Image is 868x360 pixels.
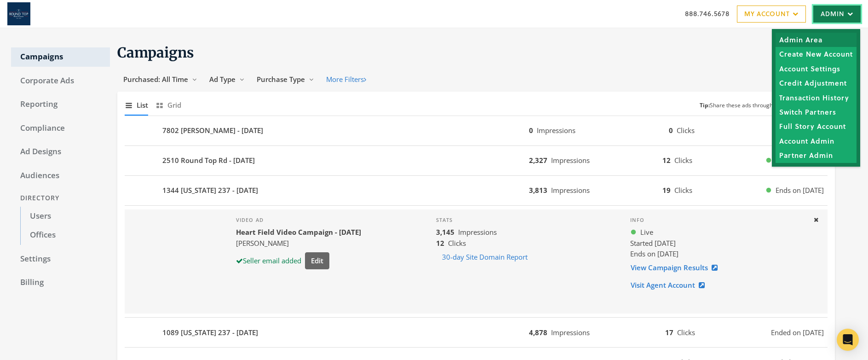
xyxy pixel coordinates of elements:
a: Admin [813,6,861,23]
h4: Info [630,217,805,223]
a: View Campaign Results [630,259,724,276]
a: Credit Adjustment [776,76,857,90]
b: 7802 [PERSON_NAME] - [DATE] [162,125,263,136]
b: 0 [529,126,533,135]
b: 1089 [US_STATE] 237 - [DATE] [162,327,258,338]
a: Campaigns [11,47,110,67]
span: Grid [167,100,181,110]
button: 30-day Site Domain Report [436,249,534,266]
a: Users [20,207,110,226]
span: Impressions [537,126,575,135]
button: Grid [155,95,181,115]
b: 2,327 [529,156,547,165]
a: Account Admin [776,134,857,148]
b: Heart Field Video Campaign - [DATE] [236,227,361,237]
div: Started [DATE] [630,238,805,249]
span: Clicks [674,156,692,165]
a: Corporate Ads [11,71,110,91]
span: Purchased: All Time [123,75,188,84]
span: Impressions [458,227,497,237]
span: Ended on [DATE] [771,327,824,338]
button: 1089 [US_STATE] 237 - [DATE]4,878Impressions17ClicksEnded on [DATE] [125,321,828,343]
button: List [125,95,148,115]
span: Ad Type [209,75,236,84]
b: Tip: [700,101,710,109]
span: Impressions [551,156,590,165]
a: 888.746.5678 [685,9,730,18]
small: Share these ads through a CSV. [700,101,790,110]
div: Seller email added [236,255,301,266]
a: Reporting [11,95,110,114]
span: Purchase Type [257,75,305,84]
b: 2510 Round Top Rd - [DATE] [162,155,255,166]
button: Purchase Type [251,71,320,88]
a: Settings [11,250,110,269]
a: Audiences [11,166,110,186]
div: [PERSON_NAME] [236,238,361,249]
div: Directory [11,190,110,207]
a: Switch Partners [776,105,857,119]
span: List [137,100,148,110]
a: Visit Agent Account [630,277,711,294]
span: Live [640,227,653,238]
div: Open Intercom Messenger [837,329,859,351]
b: 4,878 [529,328,547,337]
span: Ends on [DATE] [630,249,678,258]
b: 1344 [US_STATE] 237 - [DATE] [162,185,258,196]
a: Transaction History [776,90,857,105]
button: More Filters [320,71,372,88]
a: Create New Account [776,47,857,61]
a: Admin Area [776,33,857,47]
button: Purchased: All Time [117,71,203,88]
button: 7802 [PERSON_NAME] - [DATE]0Impressions0ClicksPending [125,120,828,142]
a: Account Settings [776,61,857,75]
b: 17 [665,328,673,337]
button: Ad Type [203,71,251,88]
button: 1344 [US_STATE] 237 - [DATE]3,813Impressions19ClicksEnds on [DATE] [125,180,828,202]
b: 12 [436,238,444,248]
span: Clicks [677,328,695,337]
a: Partner Admin [776,148,857,163]
span: Ends on [DATE] [776,185,824,196]
b: 12 [662,156,671,165]
a: Ad Designs [11,142,110,162]
a: Offices [20,226,110,245]
b: 3,813 [529,186,547,195]
a: My Account [737,6,806,23]
span: Impressions [551,328,590,337]
b: 0 [669,126,673,135]
span: Campaigns [117,44,194,61]
img: Adwerx [7,2,30,25]
a: Full Story Account [776,119,857,134]
span: Clicks [448,238,466,248]
span: Impressions [551,186,590,195]
b: 19 [662,186,671,195]
button: Edit [305,252,329,269]
b: 3,145 [436,227,454,237]
h4: Stats [436,217,615,223]
span: Clicks [674,186,692,195]
h4: Video Ad [236,217,361,223]
a: Compliance [11,119,110,138]
button: 2510 Round Top Rd - [DATE]2,327Impressions12ClicksEnds on [DATE] [125,150,828,172]
span: Clicks [677,126,695,135]
a: Billing [11,273,110,292]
